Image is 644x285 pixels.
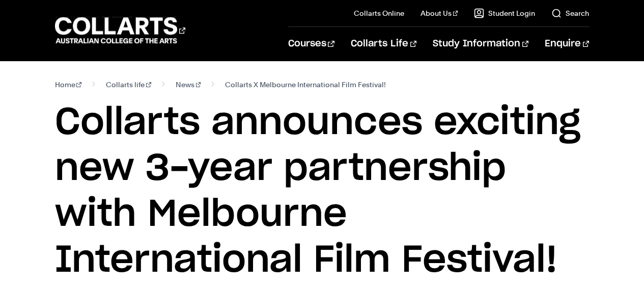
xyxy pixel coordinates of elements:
[351,27,416,61] a: Collarts Life
[421,8,458,18] a: About Us
[55,100,590,283] h1: Collarts announces exciting new 3-year partnership with Melbourne International Film Festival!
[288,27,334,61] a: Courses
[55,16,185,45] div: Go to homepage
[433,27,528,61] a: Study Information
[106,77,151,92] a: Collarts life
[551,8,589,18] a: Search
[225,77,386,92] span: Collarts X Melbourne International Film Festival!
[176,77,201,92] a: News
[545,27,589,61] a: Enquire
[354,8,404,18] a: Collarts Online
[474,8,535,18] a: Student Login
[55,77,82,92] a: Home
